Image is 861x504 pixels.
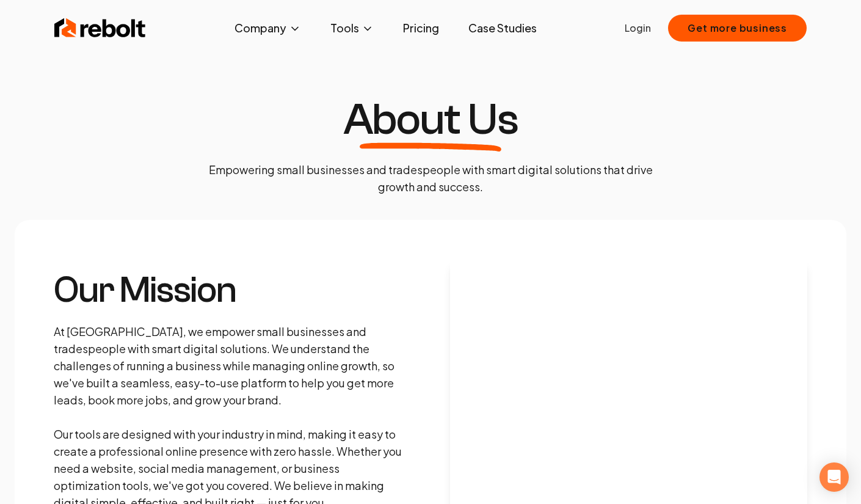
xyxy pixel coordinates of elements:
img: Rebolt Logo [54,16,146,40]
a: Login [625,21,651,35]
a: Case Studies [459,16,547,40]
p: Empowering small businesses and tradespeople with smart digital solutions that drive growth and s... [198,161,663,195]
h1: About Us [343,98,518,142]
button: Get more business [668,15,807,42]
button: Company [225,16,311,40]
button: Tools [321,16,383,40]
div: Open Intercom Messenger [819,462,849,492]
a: Pricing [393,16,449,40]
h3: Our Mission [54,272,405,309]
